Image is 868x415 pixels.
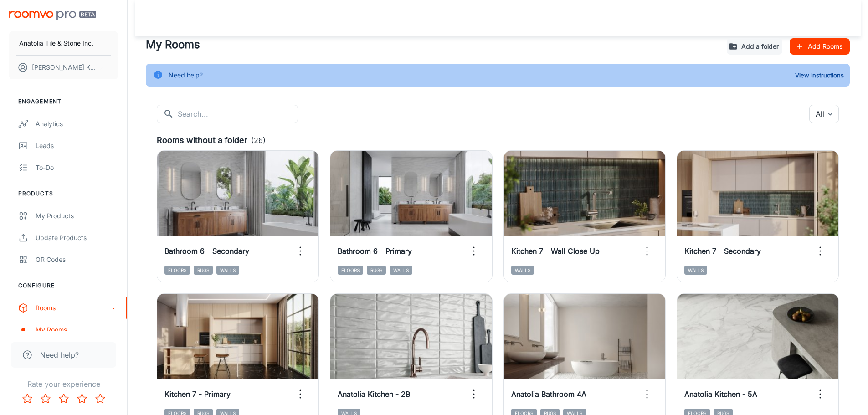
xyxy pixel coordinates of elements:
[684,389,757,400] h6: Anatolia Kitchen - 5A
[7,379,120,389] p: Rate your experience
[178,105,298,123] input: Search...
[36,303,111,313] div: Rooms
[338,389,410,400] h6: Anatolia Kitchen - 2B
[36,233,118,243] div: Update Products
[164,389,231,400] h6: Kitchen 7 - Primary
[169,67,203,84] div: Need help?
[511,266,534,275] span: Walls
[36,325,118,335] div: My Rooms
[36,119,118,129] div: Analytics
[36,163,118,173] div: To-do
[338,246,412,256] h6: Bathroom 6 - Primary
[511,246,600,256] h6: Kitchen 7 - Wall Close Up
[157,134,247,147] h6: Rooms without a folder
[73,389,91,408] button: Rate 4 star
[367,266,386,275] span: Rugs
[809,105,839,123] div: All
[684,266,707,275] span: Walls
[32,62,96,72] p: [PERSON_NAME] Kundargi
[338,266,363,275] span: Floors
[36,141,118,151] div: Leads
[18,389,36,408] button: Rate 1 star
[40,349,79,360] span: Need help?
[9,56,118,79] button: [PERSON_NAME] Kundargi
[36,389,55,408] button: Rate 2 star
[251,135,266,146] p: (26)
[19,38,93,48] p: Anatolia Tile & Stone Inc.
[793,68,846,82] button: View Instructions
[790,38,850,55] button: Add Rooms
[727,38,782,55] button: Add a folder
[164,266,190,275] span: Floors
[216,266,239,275] span: Walls
[390,266,412,275] span: Walls
[9,11,96,20] img: Roomvo PRO Beta
[164,246,249,256] h6: Bathroom 6 - Secondary
[684,246,761,256] h6: Kitchen 7 - Secondary
[36,211,118,221] div: My Products
[146,36,719,53] h4: My Rooms
[36,255,118,265] div: QR Codes
[55,389,73,408] button: Rate 3 star
[91,389,109,408] button: Rate 5 star
[9,31,118,55] button: Anatolia Tile & Stone Inc.
[194,266,213,275] span: Rugs
[511,389,586,400] h6: Anatolia Bathroom 4A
